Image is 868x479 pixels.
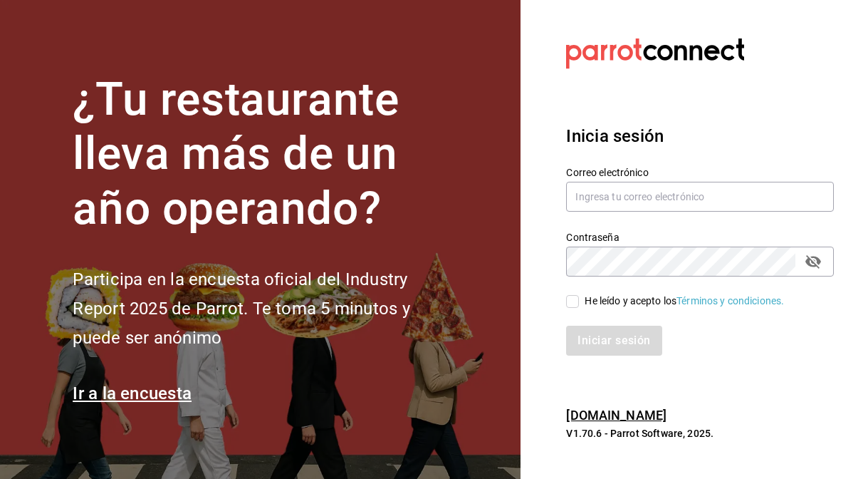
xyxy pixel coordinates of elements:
[676,295,784,307] a: Términos y condiciones.
[566,232,834,242] label: Contraseña
[566,408,666,423] a: [DOMAIN_NAME]
[566,182,834,212] input: Ingresa tu correo electrónico
[801,249,825,274] button: passwordField
[585,294,784,309] div: He leído y acepto los
[73,383,192,403] a: Ir a la encuesta
[566,123,834,149] h3: Inicia sesión
[566,426,834,441] p: V1.70.6 - Parrot Software, 2025.
[73,265,457,352] h2: Participa en la encuesta oficial del Industry Report 2025 de Parrot. Te toma 5 minutos y puede se...
[73,73,457,237] h1: ¿Tu restaurante lleva más de un año operando?
[566,167,834,177] label: Correo electrónico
